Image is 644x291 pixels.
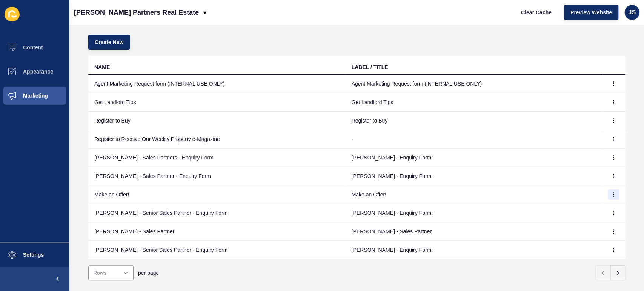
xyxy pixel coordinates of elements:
td: Get Landlord Tips [346,93,603,112]
td: [PERSON_NAME] - Enquiry Form: [346,241,603,259]
td: [PERSON_NAME] - Sales Partners - Enquiry Form [88,149,346,167]
td: [PERSON_NAME] - Senior Sales Partner - Enquiry Form [88,204,346,222]
p: [PERSON_NAME] Partners Real Estate [74,3,199,22]
td: Make an Offer! [346,185,603,204]
td: [PERSON_NAME] - Sales Partner - Enquiry Form [88,167,346,185]
td: Register to Receive Our Weekly Property e-Magazine [88,130,346,149]
div: LABEL / TITLE [352,63,388,71]
span: Clear Cache [521,9,552,16]
td: Agent Marketing Request form (INTERNAL USE ONLY) [346,75,603,93]
td: Register to Buy [346,112,603,130]
td: Get Landlord Tips [88,93,346,112]
td: [PERSON_NAME] - Enquiry Form: [346,167,603,185]
span: Preview Website [570,9,612,16]
span: JS [628,9,636,16]
td: [PERSON_NAME] - Enquiry Form: [346,204,603,222]
span: Create New [95,38,123,46]
div: open menu [88,265,134,280]
td: [PERSON_NAME] - Sales Partner [346,222,603,241]
td: [PERSON_NAME] - Sales Partner [88,222,346,241]
div: NAME [94,63,110,71]
td: Agent Marketing Request form (INTERNAL USE ONLY) [88,75,346,93]
button: Preview Website [564,5,618,20]
span: per page [138,269,159,277]
td: [PERSON_NAME] - Senior Sales Partner - Enquiry Form [88,241,346,259]
td: - [346,130,603,149]
td: Register to Buy [88,112,346,130]
td: Make an Offer! [88,185,346,204]
td: [PERSON_NAME] - Enquiry Form: [346,149,603,167]
button: Create New [88,35,130,50]
button: Clear Cache [515,5,558,20]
